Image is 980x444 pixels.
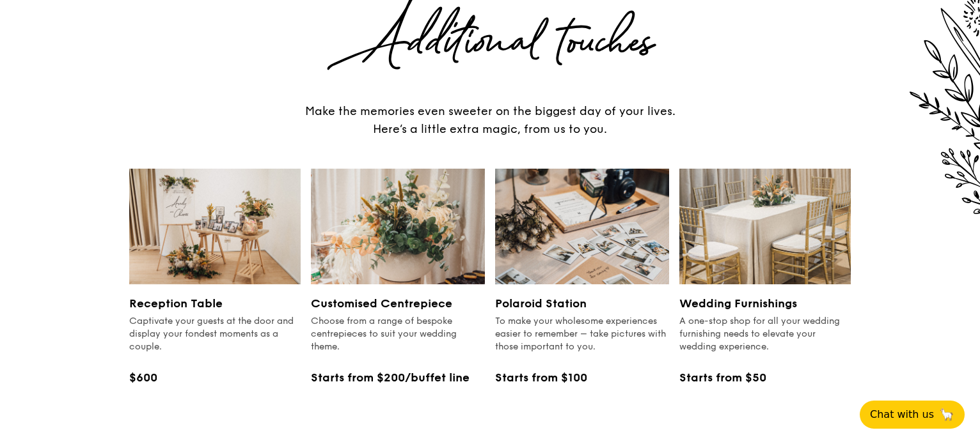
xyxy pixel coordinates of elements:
[495,369,669,387] div: Starts from $100
[495,295,669,312] h3: Polaroid Station
[495,169,669,284] img: Grain Weddings Polaroid Station
[129,169,301,284] img: Grain Weddings Reception Table
[311,369,485,387] div: Starts from $200/buffet line
[679,369,851,387] div: Starts from $50
[129,315,301,353] div: Captivate your guests at the door and display your fondest moments as a couple.
[679,295,851,312] h3: Wedding Furnishings
[870,407,934,422] span: Chat with us
[129,369,301,387] div: $600
[939,407,954,422] span: 🦙
[311,295,485,312] h3: Customised Centrepiece
[679,169,851,284] img: Grain Weddings Wedding Furnishings
[292,102,688,138] div: Make the memories even sweeter on the biggest day of your lives. Here’s a little extra magic, fro...
[679,315,851,353] div: A one-stop shop for all your wedding furnishing needs to elevate your wedding experience.
[311,315,485,353] div: Choose from a range of bespoke centrepieces to suit your wedding theme.
[860,401,965,429] button: Chat with us🦙
[311,169,485,284] img: Grain Weddings Customised Centrepiece
[495,315,669,353] div: To make your wholesome experiences easier to remember – take pictures with those important to you.
[129,295,301,312] h3: Reception Table
[129,14,851,72] div: Additional touches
